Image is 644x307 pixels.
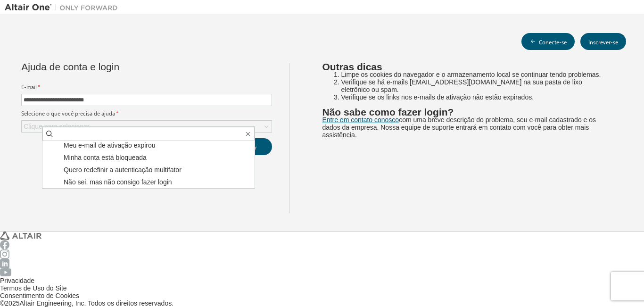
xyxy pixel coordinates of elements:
[341,93,534,101] font: Verifique se os links nos e-mails de ativação não estão expirados.
[341,78,582,93] font: Verifique se há e-mails [EMAIL_ADDRESS][DOMAIN_NAME] na sua pasta de lixo eletrônico ou spam.
[5,299,19,307] font: 2025
[539,38,567,46] font: Conecte-se
[21,83,37,91] font: E-mail
[588,38,618,46] font: Inscrever-se
[64,154,147,161] font: Minha conta está bloqueada
[580,33,626,50] button: Inscrever-se
[341,71,601,78] font: Limpe os cookies do navegador e o armazenamento local se continuar tendo problemas.
[64,141,156,149] font: Meu e-mail de ativação expirou
[521,33,575,50] button: Conecte-se
[322,116,399,124] a: Entre em contato conosco
[24,123,89,130] font: Clique para selecionar
[322,61,382,72] font: Outras dicas
[21,109,115,117] font: Selecione o que você precisa de ajuda
[21,61,119,72] font: Ajuda de conta e login
[22,121,272,132] div: Clique para selecionar
[5,3,123,12] img: Altair Um
[19,299,173,307] font: Altair Engineering, Inc. Todos os direitos reservados.
[322,116,596,139] font: com uma breve descrição do problema, seu e-mail cadastrado e os dados da empresa. Nossa equipe de...
[322,107,454,117] font: Não sabe como fazer login?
